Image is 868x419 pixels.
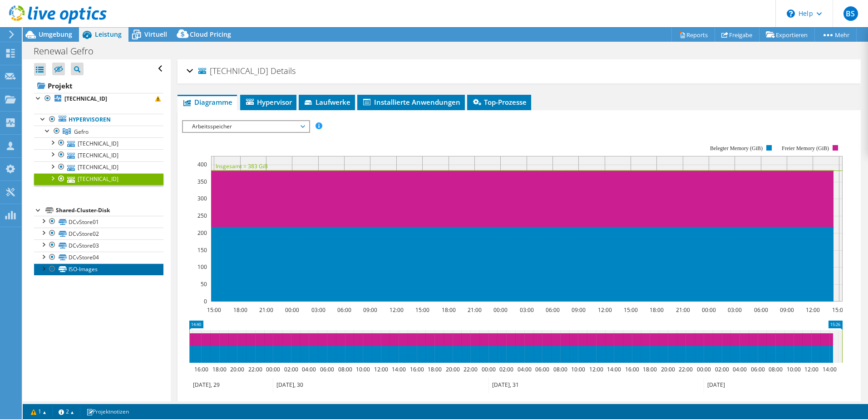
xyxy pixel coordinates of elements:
[441,306,455,314] text: 18:00
[805,306,819,314] text: 12:00
[493,306,507,314] text: 00:00
[671,28,715,42] a: Reports
[363,306,377,314] text: 09:00
[750,365,764,373] text: 06:00
[197,178,207,185] text: 350
[545,306,559,314] text: 06:00
[194,365,208,373] text: 16:00
[701,306,715,314] text: 00:00
[245,97,292,107] span: Hypervisor
[472,97,527,107] span: Top-Prozesse
[259,306,273,314] text: 21:00
[34,228,163,239] a: DCvStore02
[212,365,226,373] text: 18:00
[661,365,675,373] text: 20:00
[338,365,352,373] text: 08:00
[607,365,621,373] text: 14:00
[197,212,207,219] text: 250
[768,365,782,373] text: 08:00
[779,306,794,314] text: 09:00
[822,365,836,373] text: 14:00
[625,365,639,373] text: 16:00
[204,297,207,305] text: 0
[52,406,80,417] a: 2
[34,126,163,137] a: Gefro
[727,306,741,314] text: 03:00
[409,365,424,373] text: 16:00
[285,306,299,314] text: 00:00
[95,30,122,39] span: Leistung
[30,46,108,56] h1: Renewal Gefro
[391,365,405,373] text: 14:00
[814,28,857,42] a: Mehr
[759,28,815,42] a: Exportieren
[787,10,795,18] svg: \n
[197,195,207,202] text: 300
[710,145,763,151] text: Belegter Memory (GiB)
[782,145,829,151] text: Freier Memory (GiB)
[415,306,429,314] text: 15:00
[266,365,280,373] text: 00:00
[499,365,513,373] text: 02:00
[34,114,163,126] a: Hypervisoren
[80,406,135,417] a: Projektnotizen
[754,306,768,314] text: 06:00
[481,365,495,373] text: 00:00
[39,30,72,39] span: Umgebung
[34,149,163,161] a: [TECHNICAL_ID]
[832,306,846,314] text: 15:00
[34,239,163,251] a: DCvStore03
[34,252,163,263] a: DCvStore04
[696,365,710,373] text: 00:00
[715,365,729,373] text: 02:00
[56,205,163,216] div: Shared-Cluster-Disk
[463,365,477,373] text: 22:00
[197,263,207,271] text: 100
[678,365,692,373] text: 22:00
[427,365,441,373] text: 18:00
[34,93,163,105] a: [TECHNICAL_ID]
[843,6,858,21] span: BS
[201,280,207,288] text: 50
[553,365,567,373] text: 08:00
[271,65,296,76] span: Details
[301,365,316,373] text: 04:00
[445,365,459,373] text: 20:00
[248,365,262,373] text: 22:00
[74,128,89,136] span: Gefro
[144,30,167,39] span: Virtuell
[589,365,603,373] text: 12:00
[623,306,637,314] text: 15:00
[732,365,746,373] text: 04:00
[303,97,350,107] span: Laufwerke
[190,30,231,39] span: Cloud Pricing
[535,365,549,373] text: 06:00
[517,365,531,373] text: 04:00
[320,365,334,373] text: 06:00
[676,306,690,314] text: 21:00
[649,306,663,314] text: 18:00
[467,306,481,314] text: 21:00
[25,406,53,417] a: 1
[34,161,163,173] a: [TECHNICAL_ID]
[233,306,247,314] text: 18:00
[198,67,268,76] span: [TECHNICAL_ID]
[64,95,107,102] b: [TECHNICAL_ID]
[571,365,585,373] text: 10:00
[597,306,612,314] text: 12:00
[34,137,163,149] a: [TECHNICAL_ID]
[216,162,268,170] text: Insgesamt = 383 GiB
[197,246,207,254] text: 150
[34,216,163,228] a: DCvStore01
[34,263,163,275] a: ISO-Images
[337,306,351,314] text: 06:00
[804,365,818,373] text: 12:00
[362,97,460,107] span: Installierte Anwendungen
[34,173,163,185] a: [TECHNICAL_ID]
[207,306,221,314] text: 15:00
[182,97,232,107] span: Diagramme
[197,161,207,168] text: 400
[284,365,298,373] text: 02:00
[389,306,403,314] text: 12:00
[374,365,388,373] text: 12:00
